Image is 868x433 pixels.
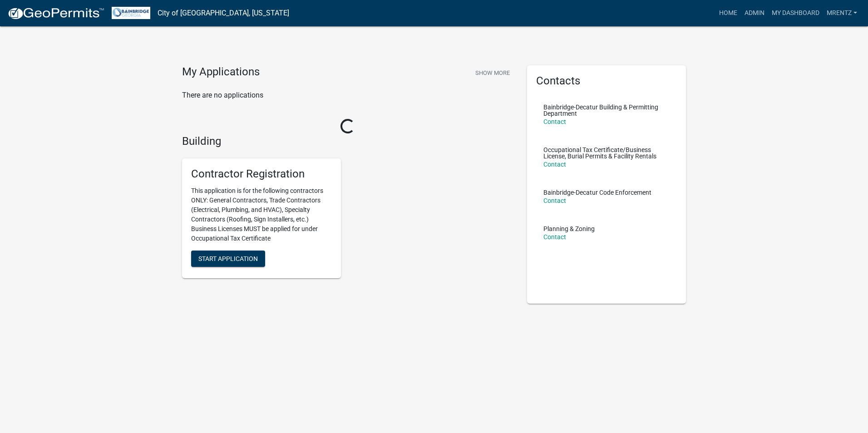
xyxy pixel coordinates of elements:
a: Contact [543,197,566,204]
p: Planning & Zoning [543,226,595,232]
a: Contact [543,161,566,168]
a: Admin [741,5,768,22]
button: Start Application [191,251,265,267]
span: Start Application [198,255,258,262]
img: City of Bainbridge, Georgia [112,7,150,19]
p: Bainbridge-Decatur Building & Permitting Department [543,104,670,117]
h5: Contractor Registration [191,167,332,181]
a: My Dashboard [768,5,823,22]
a: Contact [543,233,566,241]
h4: My Applications [182,65,260,79]
button: Show More [472,65,513,80]
a: Home [715,5,741,22]
h4: Building [182,135,513,148]
h5: Contacts [536,74,677,88]
p: Occupational Tax Certificate/Business License, Burial Permits & Facility Rentals [543,147,670,159]
p: There are no applications [182,90,513,101]
a: City of [GEOGRAPHIC_DATA], [US_STATE] [158,5,289,21]
p: This application is for the following contractors ONLY: General Contractors, Trade Contractors (E... [191,186,332,243]
a: Contact [543,118,566,125]
a: Mrentz [823,5,861,22]
p: Bainbridge-Decatur Code Enforcement [543,189,651,196]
